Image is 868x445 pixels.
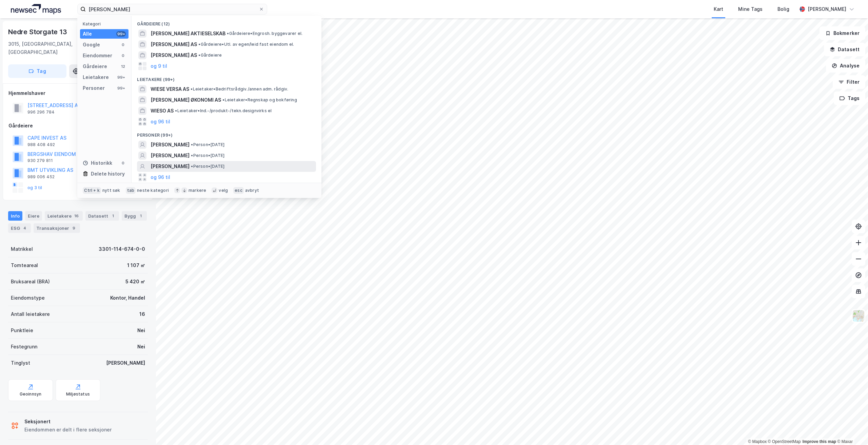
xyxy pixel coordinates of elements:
div: Info [8,211,22,221]
span: • [198,42,200,47]
div: Leietakere [83,73,109,81]
span: [PERSON_NAME] AKTIESELSKAB [151,29,225,38]
div: 996 296 784 [27,109,55,115]
div: markere [189,188,206,193]
span: Leietaker • Bedriftsrådgiv./annen adm. rådgiv. [191,86,288,92]
span: Gårdeiere [198,53,222,58]
span: WIESE VERSA AS [151,85,189,93]
div: 3015, [GEOGRAPHIC_DATA], [GEOGRAPHIC_DATA] [8,40,109,56]
span: [PERSON_NAME] AS [151,51,197,59]
div: [PERSON_NAME] [106,359,145,367]
span: Person • [DATE] [191,153,224,158]
span: [PERSON_NAME] [151,162,190,170]
div: 99+ [116,31,126,37]
div: ESG [8,223,31,233]
span: [PERSON_NAME] [151,141,190,149]
div: Bolig [777,5,789,13]
div: Nei [137,343,145,351]
span: Leietaker • Regnskap og bokføring [222,97,297,103]
span: • [191,142,193,147]
div: Seksjonert [24,418,112,426]
div: Delete history [91,170,125,178]
span: Person • [DATE] [191,164,224,169]
div: Kontor, Handel [110,294,145,302]
div: Eiendommer [83,52,112,60]
div: Eiere [25,211,42,221]
div: Google [83,41,100,49]
div: 989 006 452 [27,174,55,180]
div: Historikk [83,159,112,167]
button: Filter [833,75,865,89]
div: 16 [139,310,145,318]
input: Søk på adresse, matrikkel, gårdeiere, leietakere eller personer [86,4,259,14]
button: og 9 til [151,62,167,70]
div: Antall leietakere [11,310,50,318]
div: esc [233,187,244,194]
span: • [191,153,193,158]
div: Tinglyst [11,359,30,367]
div: 0 [120,160,126,166]
div: Bruksareal (BRA) [11,278,50,286]
a: Improve this map [803,439,836,444]
div: 0 [120,53,126,58]
span: Gårdeiere • Engrosh. byggevarer el. [227,31,302,36]
span: Person • [DATE] [191,142,224,147]
span: [PERSON_NAME] ØKONOMI AS [151,96,221,104]
div: 4 [21,225,28,231]
div: Gårdeiere [83,62,107,70]
span: • [175,108,177,113]
div: Kategori [83,21,129,26]
div: Gårdeiere (12) [132,16,321,28]
div: 930 279 811 [27,158,53,163]
div: 16 [73,213,80,219]
div: Personer [83,84,105,92]
a: Mapbox [748,439,767,444]
div: Nei [137,326,145,335]
span: [PERSON_NAME] [151,151,190,160]
div: Kontrollprogram for chat [834,412,868,445]
button: Tag [8,64,66,78]
a: OpenStreetMap [768,439,801,444]
div: Bygg [122,211,147,221]
div: Alle [83,30,92,38]
div: Kart [714,5,723,13]
div: Festegrunn [11,343,37,351]
div: Ctrl + k [83,187,101,194]
span: • [191,86,193,92]
iframe: Chat Widget [834,412,868,445]
div: Eiendomstype [11,294,45,302]
div: Leietakere (99+) [132,72,321,84]
span: [PERSON_NAME] AS [151,40,197,48]
div: 1 107 ㎡ [127,261,145,269]
div: velg [219,188,228,193]
span: • [191,164,193,169]
div: 988 408 492 [27,142,55,147]
div: Personer (99+) [132,127,321,139]
div: 5 420 ㎡ [125,278,145,286]
div: Miljøstatus [66,391,90,397]
div: 3301-114-674-0-0 [99,245,145,253]
div: Nedre Storgate 13 [8,26,68,37]
div: 99+ [116,85,126,91]
div: Punktleie [11,326,33,335]
div: 0 [120,42,126,47]
img: Z [852,309,865,322]
div: Geoinnsyn [20,391,42,397]
div: 12 [120,64,126,69]
div: Leietakere [45,211,83,221]
img: logo.a4113a55bc3d86da70a041830d287a7e.svg [11,4,61,14]
div: Transaksjoner [34,223,80,233]
button: og 96 til [151,173,170,181]
div: [PERSON_NAME] [808,5,846,13]
div: 1 [110,213,116,219]
span: WIESO AS [151,107,174,115]
span: Leietaker • Ind.-/produkt-/tekn.designvirks el [175,108,272,114]
span: • [227,31,229,36]
span: • [222,97,224,102]
span: Gårdeiere • Utl. av egen/leid fast eiendom el. [198,42,294,47]
div: Matrikkel [11,245,33,253]
button: Analyse [826,59,865,73]
div: Mine Tags [738,5,763,13]
div: Tomteareal [11,261,38,269]
div: avbryt [245,188,259,193]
